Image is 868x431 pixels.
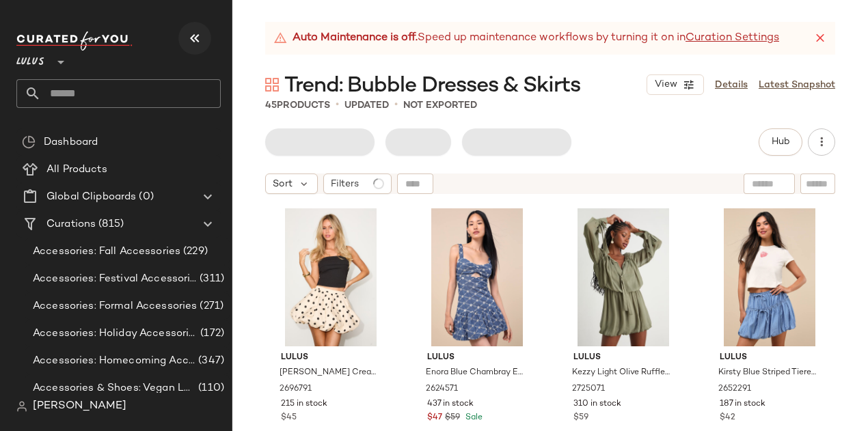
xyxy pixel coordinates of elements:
[572,383,605,395] span: 2725071
[136,189,153,205] span: (0)
[573,412,588,424] span: $59
[647,74,704,95] button: View
[281,398,327,411] span: 215 in stock
[686,30,779,46] a: Curation Settings
[46,162,107,178] span: All Products
[33,298,197,314] span: Accessories: Formal Accessories
[715,78,748,92] a: Details
[427,398,474,411] span: 437 in stock
[427,412,442,424] span: $47
[463,413,483,422] span: Sale
[265,100,277,111] span: 45
[16,401,27,412] img: svg%3e
[33,326,198,342] span: Accessories: Holiday Accessories
[33,398,126,415] span: [PERSON_NAME]
[720,412,735,424] span: $42
[197,298,223,314] span: (271)
[273,30,779,46] div: Speed up maintenance workflows by turning it on in
[720,352,819,364] span: Lulus
[280,383,312,395] span: 2696791
[46,217,96,232] span: Curations
[427,352,527,364] span: Lulus
[759,128,802,156] button: Hub
[198,326,224,342] span: (172)
[16,46,44,71] span: Lulus
[573,352,673,364] span: Lulus
[96,217,124,232] span: (815)
[33,244,180,260] span: Accessories: Fall Accessories
[195,380,224,396] span: (110)
[22,135,36,149] img: svg%3e
[709,208,830,346] img: 2652291_02_front.jpg
[195,353,224,369] span: (347)
[573,398,621,411] span: 310 in stock
[280,367,379,379] span: [PERSON_NAME] Cream Polka Dot Bubble-Hem Mini Skort
[293,30,418,46] strong: Auto Maintenance is off.
[718,383,751,395] span: 2652291
[33,271,197,287] span: Accessories: Festival Accessories
[46,189,136,205] span: Global Clipboards
[445,412,460,424] span: $59
[416,208,538,346] img: 12614561_2624571.jpg
[44,135,98,150] span: Dashboard
[273,177,293,191] span: Sort
[394,97,398,113] span: •
[572,367,672,379] span: Kezzy Light Olive Ruffled Long Sleeve Bubble-Hem Mini Dress
[270,208,392,346] img: 2696791_02_front_2025-08-08.jpg
[197,271,224,287] span: (311)
[281,412,297,424] span: $45
[284,72,580,100] span: Trend: Bubble Dresses & Skirts
[654,79,677,90] span: View
[426,383,458,395] span: 2624571
[180,244,208,260] span: (229)
[265,98,330,113] div: Products
[426,367,526,379] span: Enora Blue Chambray Embroidered Mini Dress
[759,78,835,92] a: Latest Snapshot
[265,78,279,92] img: svg%3e
[562,208,684,346] img: 2725071_02_front_2025-09-10.jpg
[344,98,389,113] p: updated
[336,97,339,113] span: •
[403,98,477,113] p: Not Exported
[281,352,381,364] span: Lulus
[331,177,359,191] span: Filters
[33,380,195,396] span: Accessories & Shoes: Vegan Leather
[771,137,790,148] span: Hub
[33,353,195,369] span: Accessories: Homecoming Accessories
[16,31,133,51] img: cfy_white_logo.C9jOOHJF.svg
[720,398,765,411] span: 187 in stock
[718,367,818,379] span: Kirsty Blue Striped Tiered Drawstring Bubble-Hem Mini Skirt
